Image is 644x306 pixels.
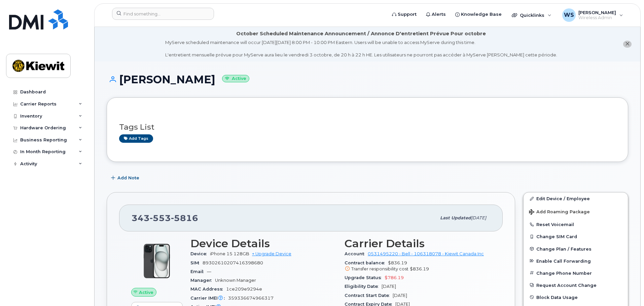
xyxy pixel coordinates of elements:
[190,237,336,250] h3: Device Details
[615,277,639,301] iframe: Messenger Launcher
[524,279,628,291] button: Request Account Change
[190,296,228,301] span: Carrier IMEI
[524,267,628,279] button: Change Phone Number
[385,275,404,280] span: $786.19
[536,258,591,263] span: Enable Call Forwarding
[345,293,393,298] span: Contract Start Date
[190,287,226,292] span: MAC Address
[222,75,249,83] small: Active
[345,284,382,289] span: Eligibility Date
[524,205,628,218] button: Add Roaming Package
[345,260,388,265] span: Contract balance
[623,41,632,48] button: close notification
[107,172,145,184] button: Add Note
[524,291,628,303] button: Block Data Usage
[529,209,590,216] span: Add Roaming Package
[351,266,408,271] span: Transfer responsibility cost
[471,215,486,220] span: [DATE]
[137,241,177,281] img: iPhone_15_Black.png
[524,230,628,243] button: Change SIM Card
[536,246,592,251] span: Change Plan / Features
[368,251,484,256] a: 0531495220 - Bell - 106318078 - Kiewit Canada Inc
[524,255,628,267] button: Enable Call Forwarding
[210,251,249,256] span: iPhone 15 128GB
[207,269,211,274] span: —
[440,215,471,220] span: Last updated
[190,260,203,265] span: SIM
[190,269,207,274] span: Email
[150,213,171,223] span: 553
[345,260,491,272] span: $836.19
[393,293,407,298] span: [DATE]
[171,213,198,223] span: 5816
[236,30,486,37] div: October Scheduled Maintenance Announcement / Annonce D'entretient Prévue Pour octobre
[345,251,368,256] span: Account
[203,260,263,265] span: 89302610207416398680
[252,251,291,256] a: + Upgrade Device
[119,123,616,131] h3: Tags List
[119,134,153,143] a: Add tags
[226,287,262,292] span: 1ce209e9294e
[165,39,557,58] div: MyServe scheduled maintenance will occur [DATE][DATE] 8:00 PM - 10:00 PM Eastern. Users will be u...
[228,296,274,301] span: 359336674966317
[345,237,491,250] h3: Carrier Details
[190,278,215,283] span: Manager
[345,275,385,280] span: Upgrade Status
[117,175,139,181] span: Add Note
[524,218,628,230] button: Reset Voicemail
[139,289,153,296] span: Active
[524,243,628,255] button: Change Plan / Features
[524,192,628,205] a: Edit Device / Employee
[382,284,396,289] span: [DATE]
[410,266,429,271] span: $836.19
[107,74,628,85] h1: [PERSON_NAME]
[190,251,210,256] span: Device
[215,278,256,283] span: Unknown Manager
[132,213,198,223] span: 343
